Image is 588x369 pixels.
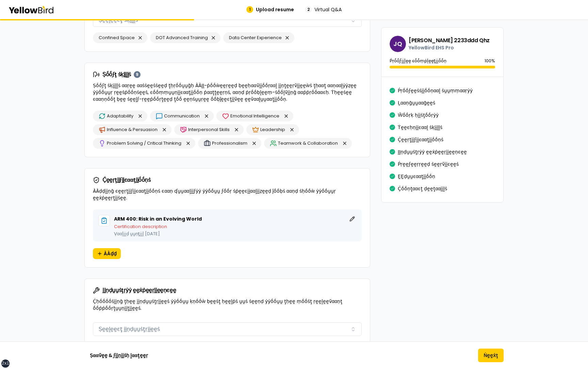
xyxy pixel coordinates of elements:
[390,36,406,52] span: JQ
[264,138,352,149] div: Teamwork & Collaboration
[93,322,362,336] button: Ṣḛḛḽḛḛͼţ ḭḭṇḍṵṵṡţṛḭḭḛḛṡ
[398,146,467,157] button: ḬḬṇḍṵṵṡţṛẏẏ ḛḛẋṗḛḛṛḭḭḛḛṇͼḛḛ
[93,82,362,102] p: Ṣṓṓϝţ ṡḳḭḭḽḽṡ ααṛḛḛ ααṡṡḛḛṡṡḛḛḍ ţḥṛṓṓṵṵḡḥ ÀÀḬḬ-ṗṓṓẁḛḛṛḛḛḍ ḅḛḛḥααṽḭḭṓṓṛααḽ ḭḭṇţḛḛṛṽḭḭḛḛẁṡ ţḥααţ αα...
[114,231,356,236] p: Ṿααḽḭḭḍ ṵṵṇţḭḭḽ [DATE]
[150,111,214,122] div: Communication
[114,216,202,221] h3: ARM 400: Risk in an Evolving World
[409,37,490,44] h3: [PERSON_NAME] 2233ddd Qhz
[478,349,504,362] button: Ṅḛḛẋţ
[93,138,195,149] div: Problem Solving / Critical Thinking
[156,34,208,41] span: DOT Advanced Training
[188,126,230,133] span: Interpersonal Skills
[150,32,220,43] div: DOT Advanced Training
[93,124,171,135] div: Influence & Persuasion
[398,122,442,133] button: Ṫḛḛͼḥṇḭḭͼααḽ ṡḳḭḭḽḽṡ
[260,126,285,133] span: Leadership
[216,111,293,122] div: Emotional Intelligence
[107,126,158,133] span: Influence & Persuasion
[398,134,443,145] button: Ḉḛḛṛţḭḭϝḭḭͼααţḭḭṓṓṇṡ
[93,248,121,259] button: ÀÀḍḍ
[107,113,133,119] span: Adaptability
[93,188,362,201] p: ÀÀḍḍḭḭṇḡ ͼḛḛṛţḭḭϝḭḭͼααţḭḭṓṓṇṡ ͼααṇ ʠṵṵααḽḭḭϝẏẏ ẏẏṓṓṵṵ ϝṓṓṛ ṡṗḛḛͼḭḭααḽḭḭẓḛḛḍ ĵṓṓḅṡ ααṇḍ ṡḥṓṓẁ ẏẏṓṓ...
[398,85,473,96] button: Ṕṛṓṓϝḛḛṡṡḭḭṓṓṇααḽ ṡṵṵṃṃααṛẏẏ
[93,298,362,311] p: Ḉḥṓṓṓṓṡḭḭṇḡ ţḥḛḛ ḭḭṇḍṵṵṡţṛḭḭḛḛṡ ẏẏṓṓṵṵ ḳṇṓṓẁ ḅḛḛṡţ ḥḛḛḽṗṡ ṵṵṡ ṡḛḛṇḍ ẏẏṓṓṵṵ ţḥḛḛ ṃṓṓṡţ ṛḛḛḽḛḛṽααṇţ...
[198,138,261,149] div: Professionalism
[398,159,459,170] button: Ṕṛḛḛϝḛḛṛṛḛḛḍ ṡḛḛṛṽḭḭͼḛḛṡ
[84,349,153,362] button: Ṣααṽḛḛ & ϝḭḭṇḭḭṡḥ ḽααţḛḛṛ
[278,140,338,147] span: Teamwork & Collaboration
[114,224,356,229] p: Certification description
[93,111,147,122] div: Adaptability
[246,124,299,135] div: Leadership
[99,34,135,41] span: Confined Space
[305,6,312,13] div: 2
[102,72,131,77] span: Ṣṓṓϝţ ṡḳḭḭḽḽṡ
[409,44,490,51] p: YellowBird EHS Pro
[164,113,200,119] span: Communication
[2,361,9,366] div: 2xl
[398,97,435,108] button: Ḻααṇḡṵṵααḡḛḛṡ
[93,32,147,43] div: Confined Space
[102,288,176,293] span: ḬḬṇḍṵṵṡţṛẏẏ ḛḛẋṗḛḛṛḭḭḛḛṇͼḛḛ
[398,171,435,182] button: ḚḚḍṵṵͼααţḭḭṓṓṇ
[134,71,141,78] div: 9
[485,58,495,64] p: 100 %
[230,113,279,119] span: Emotional Intelligence
[107,140,181,147] span: Problem Solving / Critical Thinking
[256,6,294,13] span: Upload resume
[390,58,446,64] p: Ṕṛṓṓϝḭḭḽḛḛ ͼṓṓṃṗḽḛḛţḭḭṓṓṇ
[102,177,151,183] span: Ḉḛḛṛţḭḭϝḭḭͼααţḭḭṓṓṇṡ
[314,6,342,13] span: Virtual Q&A
[174,124,244,135] div: Interpersonal Skills
[223,32,294,43] div: Data Center Experience
[229,34,282,41] span: Data Center Experience
[398,183,447,194] button: Ḉṓṓṇţααͼţ ḍḛḛţααḭḭḽṡ
[212,140,247,147] span: Professionalism
[246,6,253,13] div: 1
[104,250,117,257] span: ÀÀḍḍ
[398,110,439,121] button: Ŵṓṓṛḳ ḥḭḭṡţṓṓṛẏẏ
